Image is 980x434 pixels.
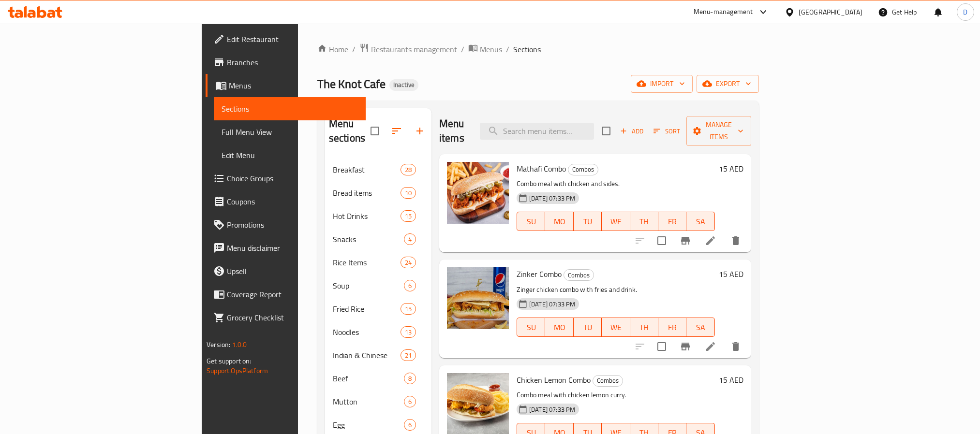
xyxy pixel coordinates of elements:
[333,280,404,291] span: Soup
[227,265,357,277] span: Upsell
[724,229,747,252] button: delete
[325,297,431,320] div: Fried Rice15
[385,119,408,143] span: Sort sections
[206,74,365,97] a: Menus
[206,236,365,260] a: Menu disclaimer
[404,281,416,290] span: 6
[799,7,862,17] div: [GEOGRAPHIC_DATA]
[325,228,431,251] div: Snacks4
[227,289,357,300] span: Coverage Report
[568,164,598,175] span: Combos
[674,229,697,252] button: Branch-specific-item
[401,210,416,222] div: items
[690,215,711,229] span: SA
[227,242,357,254] span: Menu disclaimer
[325,390,431,413] div: Mutton6
[674,335,697,358] button: Branch-specific-item
[401,351,416,360] span: 21
[333,257,401,268] div: Rice Items
[206,51,365,74] a: Branches
[401,164,416,175] div: items
[593,375,623,387] div: Combos
[602,212,630,231] button: WE
[647,124,686,139] span: Sort items
[694,119,743,143] span: Manage items
[704,78,751,90] span: export
[697,75,759,93] button: export
[325,158,431,181] div: Breakfast28
[480,123,594,140] input: search
[653,126,680,137] span: Sort
[596,121,616,141] span: Select section
[227,173,357,184] span: Choice Groups
[227,33,357,45] span: Edit Restaurant
[638,78,685,90] span: import
[719,162,743,175] h6: 15 AED
[401,326,416,338] div: items
[325,251,431,274] div: Rice Items24
[401,328,416,337] span: 13
[545,318,573,337] button: MO
[401,349,416,361] div: items
[705,341,716,352] a: Edit menu item
[365,121,385,141] span: Select all sections
[651,124,683,139] button: Sort
[333,233,404,245] span: Snacks
[325,344,431,367] div: Indian & Chinese21
[333,349,401,361] div: Indian & Chinese
[517,212,545,231] button: SU
[631,75,693,93] button: import
[325,274,431,297] div: Soup6
[404,233,416,245] div: items
[401,257,416,268] div: items
[517,318,545,337] button: SU
[333,419,404,431] span: Egg
[214,97,365,120] a: Sections
[652,231,672,251] span: Select to update
[206,260,365,283] a: Upsell
[325,181,431,204] div: Bread items10
[401,165,416,174] span: 28
[207,338,230,351] span: Version:
[389,81,418,89] span: Inactive
[619,126,645,137] span: Add
[206,283,365,306] a: Coverage Report
[525,300,579,309] span: [DATE] 07:33 PM
[517,389,715,401] p: Combo meal with chicken lemon curry.
[606,215,626,229] span: WE
[578,320,598,334] span: TU
[401,212,416,221] span: 15
[545,212,573,231] button: MO
[206,213,365,236] a: Promotions
[480,43,502,55] span: Menus
[549,215,569,229] span: MO
[578,215,598,229] span: TU
[404,373,416,384] div: items
[325,204,431,228] div: Hot Drinks15
[574,212,602,231] button: TU
[439,116,468,145] h2: Menu items
[325,367,431,390] div: Beef8
[404,397,416,406] span: 6
[206,167,365,190] a: Choice Groups
[222,103,357,115] span: Sections
[333,164,401,175] span: Breakfast
[658,318,686,337] button: FR
[568,164,598,175] div: Combos
[662,215,683,229] span: FR
[564,270,594,281] span: Combos
[630,212,658,231] button: TH
[549,320,569,334] span: MO
[963,7,967,17] span: D
[404,280,416,291] div: items
[694,6,753,18] div: Menu-management
[333,396,404,407] span: Mutton
[447,162,509,224] img: Mathafi Combo
[333,326,401,338] span: Noodles
[574,318,602,337] button: TU
[222,126,357,138] span: Full Menu View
